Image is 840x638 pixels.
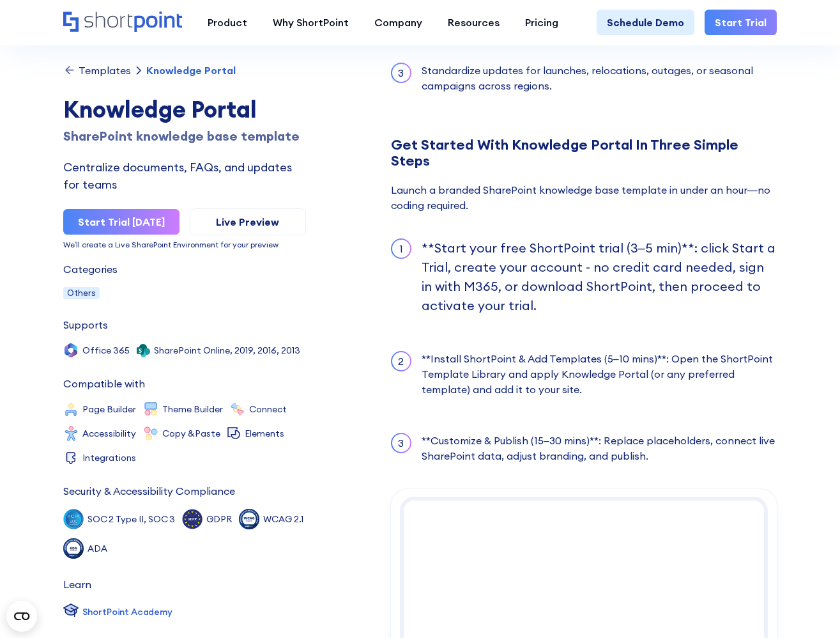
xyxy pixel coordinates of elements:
div: Knowledge Portal [146,65,236,75]
div: SharePoint knowledge base template [63,127,306,146]
div: GDPR [206,515,232,524]
div: Compatible with [63,378,145,389]
div: SOC 2 Type II, SOC 3 [88,515,175,524]
div: Accessibility [82,429,136,438]
iframe: Chat Widget [610,490,840,638]
img: soc 2 [63,509,84,529]
div: Learn [63,579,91,589]
div: Elements [245,429,284,438]
a: Company [362,10,435,35]
a: Home [63,12,182,33]
div: Centralize documents, FAQs, and updates for teams [63,159,306,193]
div: Categories [63,264,118,274]
div: 3 [392,434,410,452]
div: ADA [88,544,107,553]
a: Start Trial [705,10,777,35]
div: Office 365 [82,346,130,355]
div: Resources [448,15,500,30]
div: Company [374,15,422,30]
div: 2 [392,352,410,370]
div: Pricing [525,15,558,30]
a: Start Trial [DATE] [63,209,179,235]
div: We’ll create a Live SharePoint Environment for your preview [63,241,306,249]
div: SharePoint Online, 2019, 2016, 2013 [154,346,300,355]
a: Why ShortPoint [260,10,362,35]
div: Launch a branded SharePoint knowledge base template in under an hour—no coding required. [391,182,777,213]
div: Get Started With Knowledge Portal In Three Simple Steps [391,137,777,169]
div: Integrations [82,453,136,462]
div: Templates [79,65,131,75]
div: 1 [392,240,410,258]
a: Templates [63,64,131,77]
div: **Customize & Publish (15–30 mins)**: Replace placeholders, connect live SharePoint data, adjust ... [422,433,777,463]
div: Product [208,15,247,30]
div: Connect [249,405,287,414]
div: WCAG 2.1 [263,515,303,524]
div: **Install ShortPoint & Add Templates (5–10 mins)**: Open the ShortPoint Template Library and appl... [422,351,777,397]
a: Pricing [512,10,571,35]
a: Resources [435,10,512,35]
div: 3 [392,64,410,82]
a: ShortPoint Academy [63,602,172,621]
div: Why ShortPoint [273,15,349,30]
div: Standardize updates for launches, relocations, outages, or seasonal campaigns across regions. [422,63,777,93]
div: Page Builder [82,405,136,414]
p: **Start your free ShortPoint trial (3–5 min)**: click Start a Trial, create your account - no cre... [422,238,777,315]
div: Theme Builder [162,405,223,414]
div: ShortPoint Academy [82,605,172,619]
div: Security & Accessibility Compliance [63,486,235,496]
div: Copy &Paste [162,429,220,438]
div: Knowledge Portal [63,92,306,127]
div: Others [63,287,100,299]
a: Schedule Demo [597,10,694,35]
div: Supports [63,320,108,330]
button: Open CMP widget [6,601,37,632]
a: Product [195,10,260,35]
a: Live Preview [190,208,306,235]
